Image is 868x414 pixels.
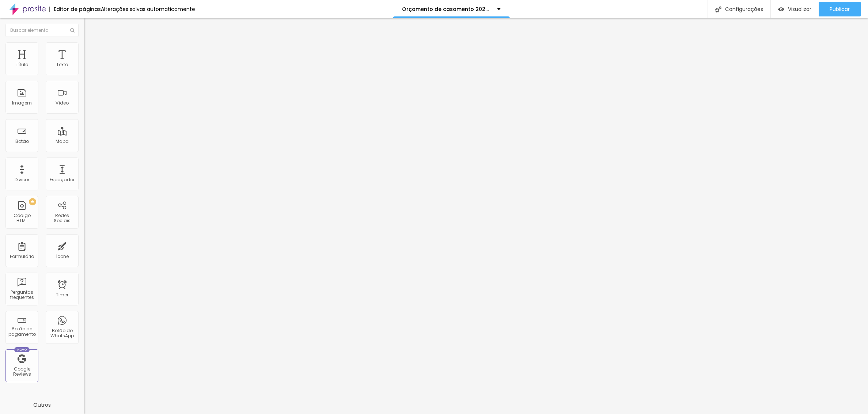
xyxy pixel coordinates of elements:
[10,254,34,259] div: Formulário
[830,6,850,12] span: Publicar
[778,6,784,12] img: view-1.svg
[16,62,28,67] div: Título
[5,24,79,37] input: Buscar elemento
[7,326,36,337] div: Botão de pagamento
[12,100,32,106] div: Imagem
[50,177,75,182] div: Espaçador
[49,7,101,12] div: Editor de páginas
[84,18,868,414] iframe: Editor
[101,7,195,12] div: Alterações salvas automaticamente
[70,28,75,33] img: Icone
[402,7,492,12] p: Orçamento de casamento 2025 - CAMPO MAIOR - Casamento e recepção - 70 CONV
[56,254,69,259] div: Ícone
[771,2,819,16] button: Visualizar
[7,213,36,224] div: Código HTML
[48,213,76,224] div: Redes Sociais
[14,347,30,352] div: Novo
[56,139,69,144] div: Mapa
[7,290,36,300] div: Perguntas frequentes
[56,62,68,67] div: Texto
[7,366,36,377] div: Google Reviews
[15,139,29,144] div: Botão
[56,292,68,297] div: Timer
[819,2,861,16] button: Publicar
[788,6,811,12] span: Visualizar
[48,328,76,339] div: Botão do WhatsApp
[715,6,721,12] img: Icone
[56,100,69,106] div: Vídeo
[15,177,29,182] div: Divisor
